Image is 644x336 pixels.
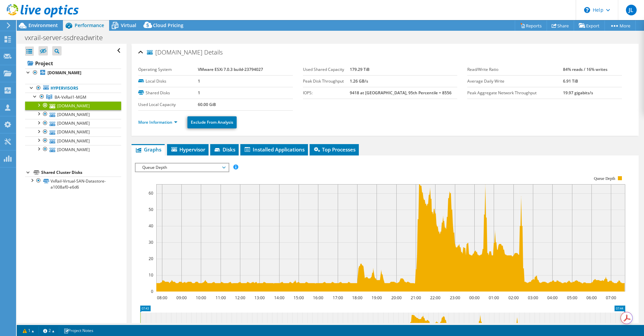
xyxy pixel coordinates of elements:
[138,78,198,85] label: Local Disks
[391,295,401,301] text: 20:00
[195,295,206,301] text: 10:00
[138,66,198,73] label: Operating System
[605,20,636,31] a: More
[22,34,113,41] h1: vxrail-server-ssdreadwrite
[170,146,205,153] span: Hypervisor
[235,295,245,301] text: 12:00
[138,119,177,125] a: More Information
[350,67,370,72] b: 179.29 TiB
[467,66,563,73] label: Read/Write Ratio
[584,7,590,13] svg: \n
[508,295,518,301] text: 02:00
[25,145,121,154] a: [DOMAIN_NAME]
[547,295,557,301] text: 04:00
[274,295,284,301] text: 14:00
[153,22,183,28] span: Cloud Pricing
[547,20,574,31] a: Share
[198,67,263,72] b: VMware ESXi 7.0.3 build-23794027
[198,78,200,84] b: 1
[25,177,121,191] a: VxRail-Virtual-SAN-Datastore-a1008af0-e6d6
[214,146,235,153] span: Disks
[352,295,362,301] text: 18:00
[28,22,58,28] span: Environment
[121,22,136,28] span: Virtual
[467,78,563,85] label: Average Daily Write
[149,207,153,212] text: 50
[350,78,368,84] b: 1.26 GB/s
[25,110,121,119] a: [DOMAIN_NAME]
[135,146,161,153] span: Graphs
[149,272,153,278] text: 10
[138,90,198,96] label: Shared Disks
[38,326,59,335] a: 2
[25,128,121,136] a: [DOMAIN_NAME]
[138,101,198,108] label: Used Local Capacity
[467,90,563,96] label: Peak Aggregate Network Throughput
[75,22,104,28] span: Performance
[55,94,86,100] span: BA-VxRail1-MGM
[313,295,323,301] text: 16:00
[59,326,98,335] a: Project Notes
[48,70,81,76] b: [DOMAIN_NAME]
[567,295,577,301] text: 05:00
[149,256,153,261] text: 20
[332,295,343,301] text: 17:00
[350,90,452,96] b: 9418 at [GEOGRAPHIC_DATA], 95th Percentile = 8556
[147,49,203,56] span: [DOMAIN_NAME]
[176,295,186,301] text: 09:00
[149,239,153,245] text: 30
[528,295,538,301] text: 03:00
[626,5,637,15] span: JL
[469,295,479,301] text: 00:00
[594,176,615,181] text: Queue Depth
[563,67,608,72] b: 84% reads / 16% writes
[586,295,596,301] text: 06:00
[563,90,593,96] b: 19.97 gigabits/s
[488,295,499,301] text: 01:00
[25,136,121,145] a: [DOMAIN_NAME]
[25,93,121,101] a: BA-VxRail1-MGM
[293,295,304,301] text: 15:00
[215,295,226,301] text: 11:00
[371,295,382,301] text: 19:00
[157,295,167,301] text: 08:00
[18,326,39,335] a: 1
[198,90,200,96] b: 1
[25,119,121,128] a: [DOMAIN_NAME]
[25,58,121,69] a: Project
[139,163,225,172] span: Queue Depth
[430,295,440,301] text: 22:00
[303,78,350,85] label: Peak Disk Throughput
[25,84,121,93] a: Hypervisors
[149,223,153,229] text: 40
[25,69,121,77] a: [DOMAIN_NAME]
[41,169,121,177] div: Shared Cluster Disks
[254,295,264,301] text: 13:00
[151,289,153,294] text: 0
[313,146,355,153] span: Top Processes
[204,48,223,56] span: Details
[303,90,350,96] label: IOPS:
[303,66,350,73] label: Used Shared Capacity
[25,101,121,110] a: [DOMAIN_NAME]
[149,190,153,196] text: 60
[450,295,460,301] text: 23:00
[515,20,547,31] a: Reports
[198,102,216,107] b: 60.00 GiB
[187,116,237,128] a: Exclude From Analysis
[606,295,616,301] text: 07:00
[574,20,605,31] a: Export
[244,146,305,153] span: Installed Applications
[410,295,421,301] text: 21:00
[563,78,578,84] b: 6.91 TiB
